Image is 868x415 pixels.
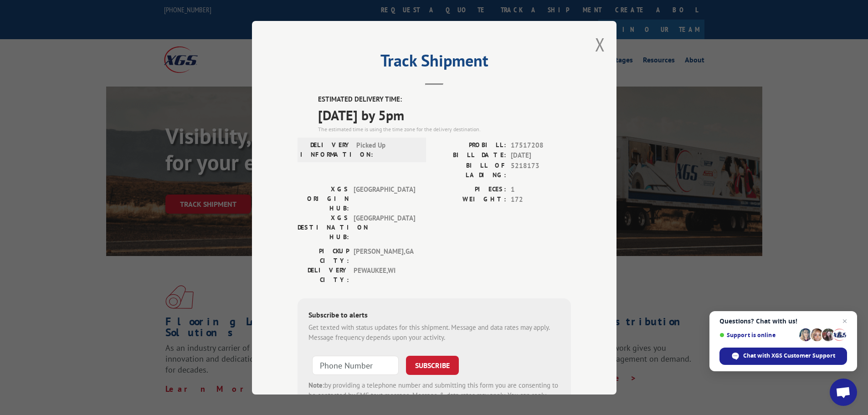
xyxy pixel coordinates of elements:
div: Get texted with status updates for this shipment. Message and data rates may apply. Message frequ... [308,322,560,343]
span: [DATE] [511,150,571,161]
span: [GEOGRAPHIC_DATA] [354,184,415,213]
span: 172 [511,195,571,205]
strong: Note: [308,380,324,389]
span: 17517208 [511,140,571,150]
button: Close modal [595,32,605,56]
span: [GEOGRAPHIC_DATA] [354,213,415,241]
span: 5218173 [511,160,571,179]
span: Questions? Chat with us! [719,318,847,325]
label: PROBILL: [434,140,506,150]
a: Open chat [830,379,857,406]
button: SUBSCRIBE [406,355,459,374]
div: by providing a telephone number and submitting this form you are consenting to be contacted by SM... [308,380,560,411]
label: DELIVERY INFORMATION: [300,140,352,159]
h2: Track Shipment [298,54,571,72]
span: Chat with XGS Customer Support [719,348,847,365]
label: DELIVERY CITY: [298,265,349,284]
label: PICKUP CITY: [298,246,349,265]
span: [PERSON_NAME] , GA [354,246,415,265]
label: XGS DESTINATION HUB: [298,213,349,241]
div: Subscribe to alerts [308,309,560,322]
span: Picked Up [356,140,418,159]
label: PIECES: [434,184,506,195]
label: BILL OF LADING: [434,160,506,179]
span: [DATE] by 5pm [318,104,571,125]
span: Support is online [719,332,796,338]
label: BILL DATE: [434,150,506,161]
label: XGS ORIGIN HUB: [298,184,349,213]
span: PEWAUKEE , WI [354,265,415,284]
span: Chat with XGS Customer Support [743,352,835,360]
span: 1 [511,184,571,195]
input: Phone Number [312,355,399,374]
div: The estimated time is using the time zone for the delivery destination. [318,125,571,133]
label: ESTIMATED DELIVERY TIME: [318,94,571,105]
label: WEIGHT: [434,195,506,205]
